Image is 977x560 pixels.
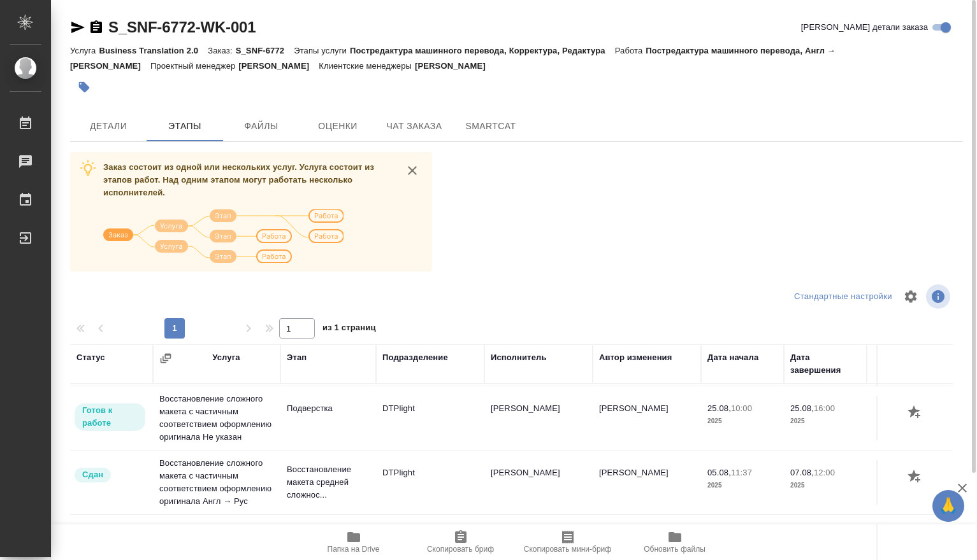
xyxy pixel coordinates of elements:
p: 2025 [790,479,860,492]
td: [PERSON_NAME] [593,396,701,440]
div: Подразделение [382,351,448,364]
div: split button [791,287,895,307]
p: Business Translation 2.0 [99,46,208,55]
span: Посмотреть информацию [926,284,953,309]
button: Добавить тэг [70,73,98,101]
div: Исполнитель [491,351,547,364]
button: Папка на Drive [300,524,407,560]
p: Услуга [70,46,99,55]
div: Дата завершения [790,351,860,377]
td: [PERSON_NAME] [484,396,593,440]
td: DTPlight [376,396,484,440]
button: Добавить оценку [904,402,926,424]
p: 2025 [707,479,778,492]
button: Сгруппировать [159,352,172,365]
p: 10:00 [731,403,752,413]
p: 12:00 [814,468,835,477]
p: Клиентские менеджеры [319,61,415,71]
td: Восстановление сложного макета с частичным соответствием оформлению оригинала Не указан [153,386,280,450]
div: Услуга [212,351,240,364]
td: [PERSON_NAME] [484,460,593,505]
p: 2025 [707,415,778,428]
span: Детали [78,118,139,134]
button: Добавить оценку [904,466,926,488]
p: 2025 [790,415,860,428]
td: [PERSON_NAME] [593,460,701,505]
div: Статус [76,351,105,364]
span: Скопировать бриф [427,545,494,554]
span: Этапы [154,118,215,134]
td: DTPlight [376,460,484,505]
p: Подверстка [287,402,370,415]
p: Проектный менеджер [150,61,238,71]
p: 185 [873,466,943,479]
button: Скопировать ссылку для ЯМессенджера [70,20,85,35]
button: 🙏 [932,490,964,522]
p: Работа [615,46,646,55]
button: Скопировать мини-бриф [514,524,621,560]
p: 25.08, [707,403,731,413]
p: Этапы услуги [294,46,350,55]
span: 🙏 [937,493,959,519]
p: Заказ: [208,46,235,55]
p: Постредактура машинного перевода, Корректура, Редактура [350,46,615,55]
span: Оценки [307,118,368,134]
span: Скопировать мини-бриф [524,545,611,554]
p: Сдан [82,468,103,481]
p: [PERSON_NAME] [415,61,495,71]
p: Восстановление макета средней сложнос... [287,463,370,501]
p: S_SNF-6772 [236,46,294,55]
p: Готов к работе [82,404,138,430]
p: 07.08, [790,468,814,477]
p: 11:37 [731,468,752,477]
span: Чат заказа [384,118,445,134]
p: [PERSON_NAME] [238,61,319,71]
p: 25.08, [790,403,814,413]
span: Папка на Drive [328,545,380,554]
div: Этап [287,351,307,364]
span: [PERSON_NAME] детали заказа [801,21,928,34]
p: 05.08, [707,468,731,477]
p: страница [873,479,943,492]
p: Страница А4 [873,415,943,428]
span: Заказ состоит из одной или нескольких услуг. Услуга состоит из этапов работ. Над одним этапом мог... [103,162,374,197]
a: S_SNF-6772-WK-001 [108,18,256,36]
button: Скопировать бриф [407,524,514,560]
p: 185 [873,402,943,415]
span: SmartCat [460,118,521,134]
button: Обновить файлы [621,524,728,560]
button: Скопировать ссылку [89,20,104,35]
span: из 1 страниц [322,320,376,339]
button: close [403,161,422,180]
div: Автор изменения [599,351,672,364]
td: Восстановление сложного макета с частичным соответствием оформлению оригинала Англ → Рус [153,451,280,514]
span: Обновить файлы [644,545,706,554]
span: Файлы [231,118,292,134]
div: Дата начала [707,351,758,364]
p: 16:00 [814,403,835,413]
